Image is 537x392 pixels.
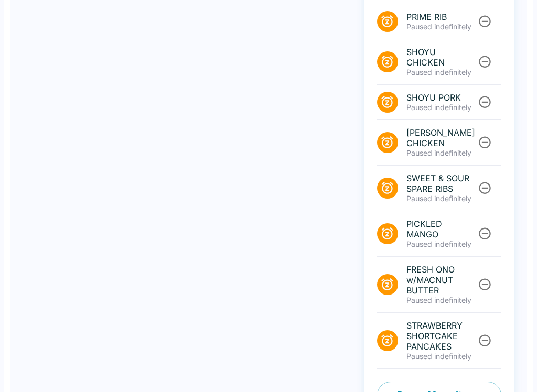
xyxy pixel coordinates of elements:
[406,296,476,305] p: Paused indefinitely
[406,239,476,249] p: Paused indefinitely
[475,275,495,294] button: Unpause
[475,52,495,71] button: Unpause
[406,68,476,77] p: Paused indefinitely
[406,352,476,361] p: Paused indefinitely
[406,264,476,296] span: FRESH ONO w/MACNUT BUTTER
[406,219,476,239] span: PICKLED MANGO
[475,12,495,31] button: Unpause
[406,12,476,22] span: PRIME RIB
[475,331,495,350] button: Unpause
[406,173,476,194] span: SWEET & SOUR SPARE RIBS
[475,178,495,198] button: Unpause
[475,92,495,112] button: Unpause
[406,92,476,103] span: SHOYU PORK
[475,133,495,152] button: Unpause
[475,224,495,243] button: Unpause
[406,194,476,203] p: Paused indefinitely
[406,47,476,68] span: SHOYU CHICKEN
[406,320,476,352] span: STRAWBERRY SHORTCAKE PANCAKES
[406,103,476,112] p: Paused indefinitely
[406,127,476,148] span: [PERSON_NAME] CHICKEN
[406,148,476,158] p: Paused indefinitely
[406,22,476,31] p: Paused indefinitely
